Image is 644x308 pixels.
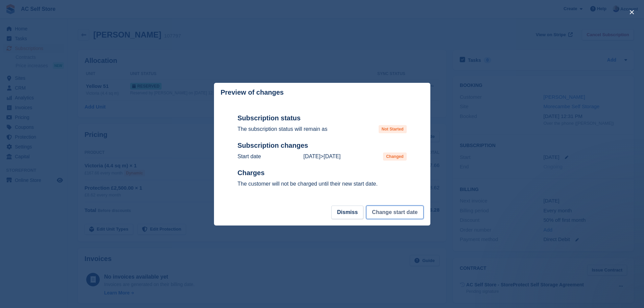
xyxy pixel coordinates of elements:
[303,152,340,161] p: >
[383,152,406,161] span: Changed
[324,153,340,159] time: 2025-09-29 23:00:00 UTC
[221,89,284,96] p: Preview of changes
[238,169,407,177] h2: Charges
[331,206,363,219] button: Dismiss
[238,141,407,150] h2: Subscription changes
[626,7,637,18] button: close
[238,180,407,188] p: The customer will not be charged until their new start date.
[238,152,261,161] p: Start date
[379,125,407,133] span: Not Started
[238,125,328,133] p: The subscription status will remain as
[366,206,423,219] button: Change start date
[303,153,320,159] time: 2025-09-19 00:00:00 UTC
[238,114,407,122] h2: Subscription status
